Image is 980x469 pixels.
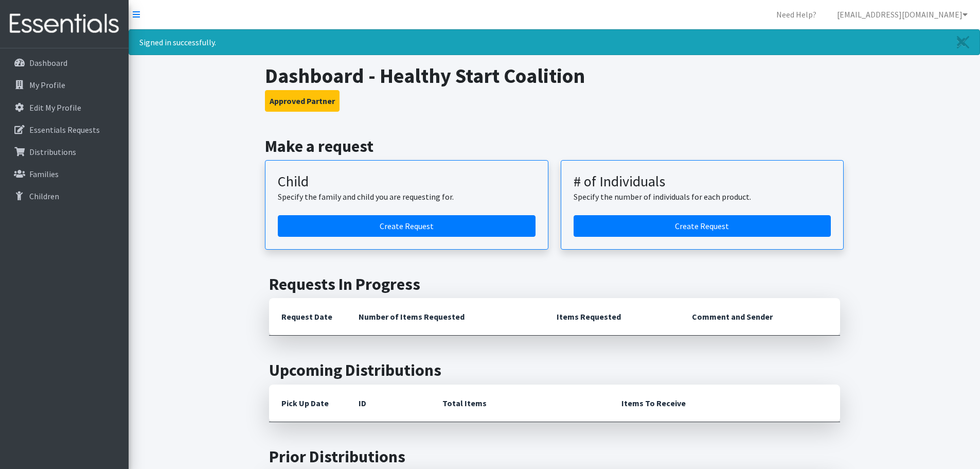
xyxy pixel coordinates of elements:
p: Distributions [29,147,76,157]
th: Total Items [430,385,609,422]
p: Dashboard [29,58,67,68]
a: Create a request by number of individuals [574,215,831,237]
a: Close [947,30,979,55]
th: Comment and Sender [680,298,840,336]
p: Essentials Requests [29,125,100,135]
img: HumanEssentials [4,7,124,41]
h3: # of Individuals [574,173,831,190]
div: Signed in successfully. [129,29,980,55]
h2: Prior Distributions [269,447,840,466]
h2: Make a request [265,136,844,156]
p: Specify the number of individuals for each product. [574,190,831,203]
th: Number of Items Requested [346,298,545,336]
th: Items To Receive [609,385,840,422]
p: Families [29,169,59,179]
p: My Profile [29,80,65,90]
h3: Child [278,173,536,190]
a: My Profile [4,75,124,95]
a: Families [4,164,124,184]
a: Create a request for a child or family [278,215,536,237]
a: Essentials Requests [4,119,124,140]
th: Request Date [269,298,346,336]
a: Edit My Profile [4,97,124,118]
a: Dashboard [4,53,124,73]
h2: Upcoming Distributions [269,360,840,380]
a: [EMAIL_ADDRESS][DOMAIN_NAME] [829,4,976,25]
h1: Dashboard - Healthy Start Coalition [265,63,844,88]
p: Specify the family and child you are requesting for. [278,190,536,203]
th: Items Requested [544,298,680,336]
p: Edit My Profile [29,102,81,113]
th: ID [346,385,430,422]
th: Pick Up Date [269,385,346,422]
a: Children [4,186,124,206]
button: Approved Partner [265,90,340,112]
h2: Requests In Progress [269,274,840,294]
p: Children [29,191,59,201]
a: Need Help? [768,4,825,25]
a: Distributions [4,142,124,162]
